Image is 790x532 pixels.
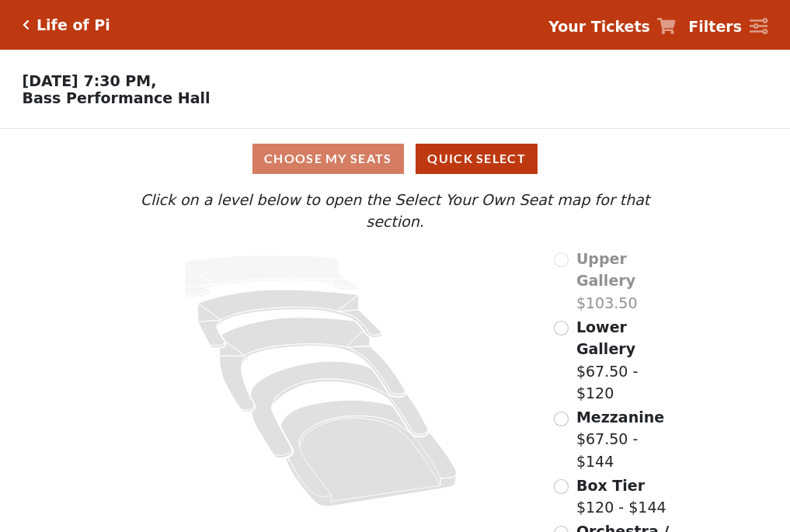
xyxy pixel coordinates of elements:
[110,189,680,233] p: Click on a level below to open the Select Your Own Seat map for that section.
[548,16,676,38] a: Your Tickets
[576,250,635,290] span: Upper Gallery
[576,318,635,358] span: Lower Gallery
[185,256,359,297] path: Upper Gallery - Seats Available: 0
[576,409,664,426] span: Mezzanine
[37,16,110,34] h5: Life of Pi
[416,144,538,174] button: Quick Select
[548,18,650,35] strong: Your Tickets
[688,16,767,38] a: Filters
[198,290,382,348] path: Lower Gallery - Seats Available: 140
[576,475,666,519] label: $120 - $144
[576,248,680,315] label: $103.50
[688,18,742,35] strong: Filters
[576,316,680,405] label: $67.50 - $120
[281,400,458,506] path: Orchestra / Parterre Circle - Seats Available: 35
[576,406,680,473] label: $67.50 - $144
[23,19,30,30] a: Click here to go back to filters
[576,477,645,494] span: Box Tier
